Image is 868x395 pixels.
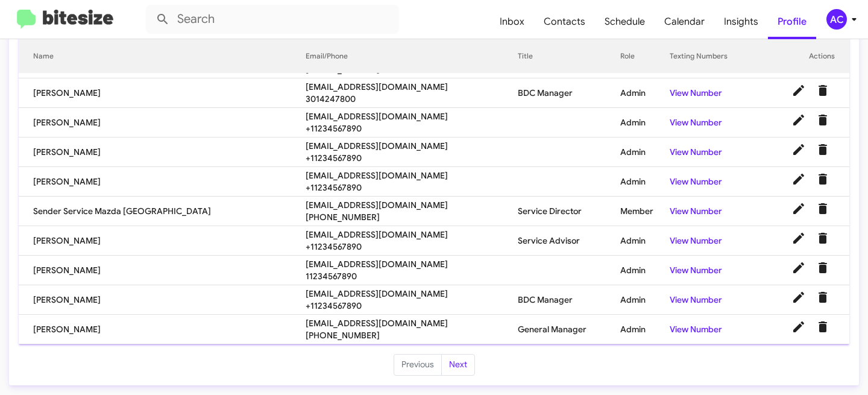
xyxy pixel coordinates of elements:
[620,39,670,73] th: Role
[811,78,835,103] button: Delete User
[306,229,518,241] span: [EMAIL_ADDRESS][DOMAIN_NAME]
[816,9,855,30] button: AC
[811,167,835,191] button: Delete User
[595,4,655,39] a: Schedule
[19,108,306,137] td: [PERSON_NAME]
[490,4,534,39] a: Inbox
[670,176,722,187] a: View Number
[306,241,518,253] span: +11234567890
[655,4,714,39] a: Calendar
[670,324,722,335] a: View Number
[518,285,620,315] td: BDC Manager
[19,226,306,256] td: [PERSON_NAME]
[19,285,306,315] td: [PERSON_NAME]
[19,78,306,108] td: [PERSON_NAME]
[811,226,835,250] button: Delete User
[518,197,620,226] td: Service Director
[756,39,849,73] th: Actions
[670,147,722,157] a: View Number
[19,167,306,197] td: [PERSON_NAME]
[670,265,722,276] a: View Number
[518,39,620,73] th: Title
[620,78,670,108] td: Admin
[19,315,306,344] td: [PERSON_NAME]
[306,81,518,93] span: [EMAIL_ADDRESS][DOMAIN_NAME]
[306,329,518,341] span: [PHONE_NUMBER]
[670,294,722,305] a: View Number
[19,197,306,226] td: Sender Service Mazda [GEOGRAPHIC_DATA]
[811,137,835,162] button: Delete User
[518,315,620,344] td: General Manager
[19,137,306,167] td: [PERSON_NAME]
[670,206,722,216] a: View Number
[620,167,670,197] td: Admin
[306,211,518,223] span: [PHONE_NUMBER]
[19,256,306,285] td: [PERSON_NAME]
[306,300,518,312] span: +11234567890
[768,4,816,39] a: Profile
[811,315,835,339] button: Delete User
[620,108,670,137] td: Admin
[826,9,847,30] div: AC
[306,317,518,329] span: [EMAIL_ADDRESS][DOMAIN_NAME]
[306,152,518,164] span: +11234567890
[811,285,835,309] button: Delete User
[620,197,670,226] td: Member
[19,39,306,73] th: Name
[670,235,722,246] a: View Number
[811,197,835,221] button: Delete User
[306,122,518,134] span: +11234567890
[306,288,518,300] span: [EMAIL_ADDRESS][DOMAIN_NAME]
[714,4,768,39] a: Insights
[620,226,670,256] td: Admin
[146,5,399,34] input: Search
[306,199,518,211] span: [EMAIL_ADDRESS][DOMAIN_NAME]
[306,140,518,152] span: [EMAIL_ADDRESS][DOMAIN_NAME]
[306,270,518,282] span: 11234567890
[306,39,518,73] th: Email/Phone
[306,169,518,182] span: [EMAIL_ADDRESS][DOMAIN_NAME]
[811,108,835,132] button: Delete User
[811,256,835,280] button: Delete User
[670,39,756,73] th: Texting Numbers
[441,354,475,376] button: Next
[620,285,670,315] td: Admin
[670,117,722,128] a: View Number
[620,315,670,344] td: Admin
[620,137,670,167] td: Admin
[306,110,518,122] span: [EMAIL_ADDRESS][DOMAIN_NAME]
[306,93,518,105] span: 3014247800
[518,78,620,108] td: BDC Manager
[670,87,722,98] a: View Number
[306,182,518,194] span: +11234567890
[518,226,620,256] td: Service Advisor
[620,256,670,285] td: Admin
[534,4,595,39] a: Contacts
[306,258,518,270] span: [EMAIL_ADDRESS][DOMAIN_NAME]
